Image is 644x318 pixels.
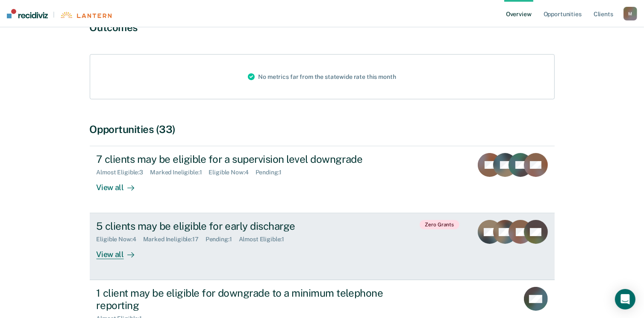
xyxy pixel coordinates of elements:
a: | [7,9,112,18]
div: Marked Ineligible : 17 [143,236,206,243]
a: 5 clients may be eligible for early dischargeEligible Now:4Marked Ineligible:17Pending:1Almost El... [90,213,555,280]
div: Eligible Now : 4 [209,169,256,176]
div: Marked Ineligible : 1 [150,169,209,176]
img: Recidiviz [7,9,48,18]
div: Almost Eligible : 1 [239,236,291,243]
div: View all [97,176,144,193]
div: 7 clients may be eligible for a supervision level downgrade [97,153,397,165]
img: Lantern [60,12,112,18]
div: Eligible Now : 4 [97,236,143,243]
div: No metrics far from the statewide rate this month [241,55,403,99]
div: Almost Eligible : 3 [97,169,150,176]
div: Open Intercom Messenger [615,289,635,309]
a: 7 clients may be eligible for a supervision level downgradeAlmost Eligible:3Marked Ineligible:1El... [90,146,555,213]
div: Opportunities (33) [90,123,555,136]
div: 1 client may be eligible for downgrade to a minimum telephone reporting [97,287,397,312]
div: Outcomes [90,21,555,34]
div: Pending : 1 [206,236,239,243]
span: | [48,11,60,18]
div: View all [97,243,144,260]
button: M [623,7,637,20]
div: Pending : 1 [256,169,289,176]
div: 5 clients may be eligible for early discharge [97,220,397,232]
span: Zero Grants [420,220,460,229]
